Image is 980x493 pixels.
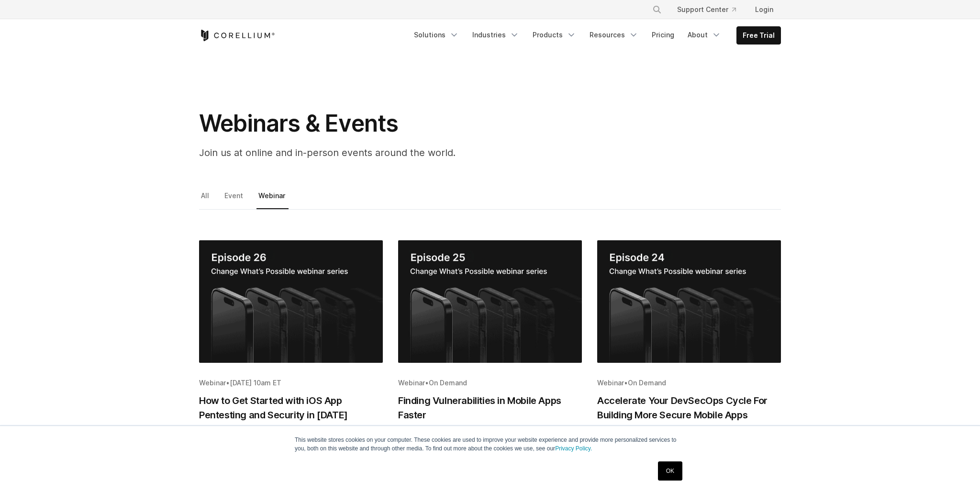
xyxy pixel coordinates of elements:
a: About [682,26,727,44]
a: Login [747,1,781,18]
a: Products [527,26,582,44]
span: Webinar [199,379,226,387]
a: Pricing [646,26,680,44]
img: How to Get Started with iOS App Pentesting and Security in 2025 [199,240,383,363]
a: All [199,189,212,209]
a: Corellium Home [199,30,275,41]
div: • [398,378,582,388]
h2: Accelerate Your DevSecOps Cycle For Building More Secure Mobile Apps [597,393,781,422]
a: OK [658,461,682,481]
h2: How to Get Started with iOS App Pentesting and Security in [DATE] [199,393,383,422]
div: • [597,378,781,388]
span: Webinar [597,379,624,387]
a: Solutions [408,26,465,44]
span: Webinar [398,379,425,387]
div: Navigation Menu [641,1,781,18]
span: On Demand [429,379,467,387]
h2: Finding Vulnerabilities in Mobile Apps Faster [398,393,582,422]
a: Resources [584,26,644,44]
img: Finding Vulnerabilities in Mobile Apps Faster [398,240,582,363]
span: [DATE] 10am ET [230,379,281,387]
h1: Webinars & Events [199,109,582,138]
p: Join us at online and in-person events around the world. [199,146,582,160]
div: • [199,378,383,388]
div: Navigation Menu [408,26,781,45]
a: Webinar [256,189,289,209]
a: Event [223,189,246,209]
a: Privacy Policy. [555,445,592,452]
span: On Demand [628,379,666,387]
img: Accelerate Your DevSecOps Cycle For Building More Secure Mobile Apps [597,240,781,363]
a: Industries [467,26,525,44]
a: Support Center [669,1,744,18]
p: This website stores cookies on your computer. These cookies are used to improve your website expe... [295,436,685,453]
a: Free Trial [737,27,780,44]
button: Search [648,1,666,18]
